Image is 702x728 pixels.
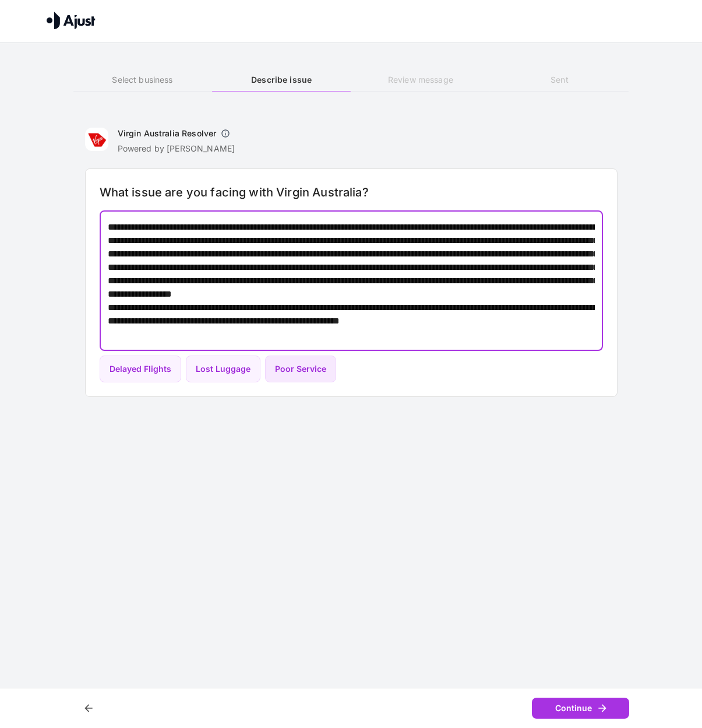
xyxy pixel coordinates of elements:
button: Continue [532,698,629,719]
h6: Sent [490,73,629,86]
button: Poor Service [265,356,336,383]
button: Delayed Flights [100,356,181,383]
img: Virgin Australia [85,128,108,151]
img: Ajust [47,12,96,29]
button: Lost Luggage [186,356,260,383]
h6: Virgin Australia Resolver [118,128,217,139]
h6: Review message [351,73,490,86]
p: Powered by [PERSON_NAME] [118,143,235,154]
h6: Describe issue [212,73,351,86]
h6: What issue are you facing with Virgin Australia? [100,183,603,202]
h6: Select business [73,73,212,86]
